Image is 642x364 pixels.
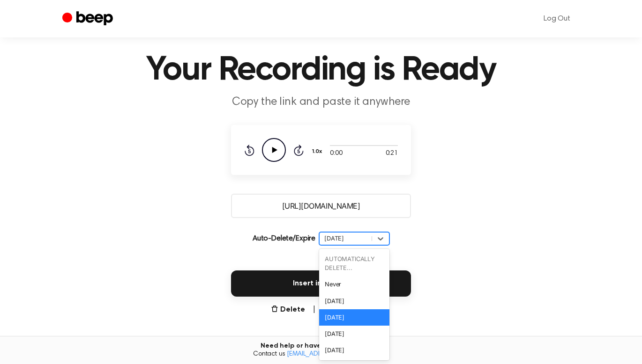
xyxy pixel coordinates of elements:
[319,342,389,358] div: [DATE]
[253,233,315,244] p: Auto-Delete/Expire
[81,53,561,87] h1: Your Recording is Ready
[311,144,326,160] button: 1.0x
[319,326,389,342] div: [DATE]
[386,149,398,159] span: 0:21
[271,304,305,315] button: Delete
[319,251,389,276] div: AUTOMATICALLY DELETE...
[287,351,389,357] a: [EMAIL_ADDRESS][DOMAIN_NAME]
[6,350,636,359] span: Contact us
[319,276,389,292] div: Never
[62,10,115,28] a: Beep
[319,309,389,326] div: [DATE]
[141,95,501,110] p: Copy the link and paste it anywhere
[319,293,389,309] div: [DATE]
[330,149,342,159] span: 0:00
[534,7,580,30] a: Log Out
[324,234,367,243] div: [DATE]
[231,270,411,297] button: Insert into Docs
[313,304,316,315] span: |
